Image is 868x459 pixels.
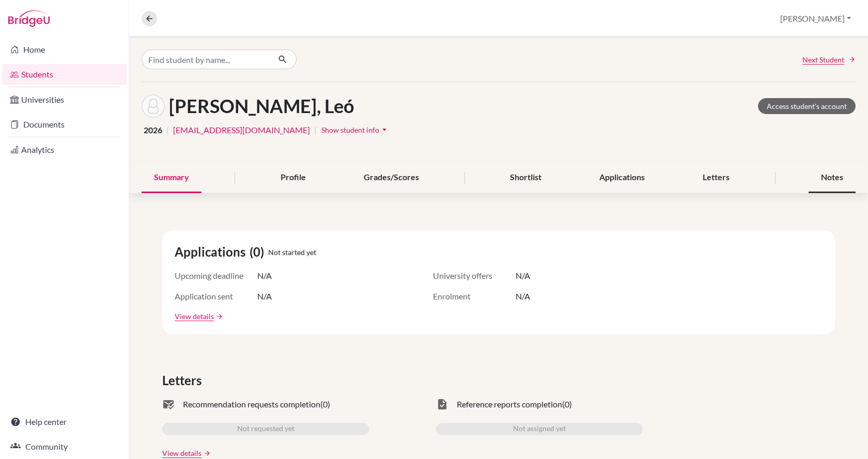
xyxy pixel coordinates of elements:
span: Enrolment [433,290,516,303]
i: arrow_drop_down [379,124,390,135]
span: Show student info [321,125,379,134]
span: 2026 [144,124,162,136]
span: N/A [516,270,530,282]
span: Recommendation requests completion [183,398,320,410]
a: Universities [2,89,127,110]
span: | [166,124,169,136]
span: task [436,398,448,410]
h1: [PERSON_NAME], Leó [169,95,354,117]
span: Next Student [802,54,844,65]
a: arrow_forward [202,450,211,457]
span: University offers [433,270,516,282]
div: Notes [809,163,856,193]
span: N/A [257,290,272,303]
a: Students [2,64,127,85]
span: N/A [257,270,272,282]
span: Upcoming deadline [175,270,257,282]
img: Leó Takács's avatar [142,94,165,118]
img: Bridge-U [8,10,50,27]
span: (0) [320,398,330,410]
div: Grades/Scores [351,163,431,193]
a: View details [162,448,202,458]
a: [EMAIL_ADDRESS][DOMAIN_NAME] [173,124,310,136]
span: N/A [516,290,530,303]
a: arrow_forward [214,313,223,320]
span: Letters [162,371,206,390]
span: (0) [562,398,572,410]
div: Letters [690,163,742,193]
a: Analytics [2,139,127,160]
span: Application sent [175,290,257,303]
div: Profile [268,163,318,193]
a: Home [2,39,127,60]
div: Summary [142,163,202,193]
a: View details [175,311,214,322]
span: Not requested yet [237,423,295,435]
span: Not assigned yet [513,423,566,435]
button: Show student infoarrow_drop_down [321,122,390,138]
a: Community [2,436,127,457]
a: Access student's account [758,98,856,114]
span: mark_email_read [162,398,175,410]
div: Applications [587,163,657,193]
a: Next Student [802,54,856,65]
span: (0) [250,243,268,261]
a: Documents [2,114,127,135]
button: [PERSON_NAME] [776,9,856,28]
div: Shortlist [498,163,554,193]
span: Applications [175,243,250,261]
span: | [314,124,317,136]
a: Help center [2,411,127,432]
input: Find student by name... [142,50,270,69]
span: Reference reports completion [457,398,562,410]
span: Not started yet [268,247,316,258]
